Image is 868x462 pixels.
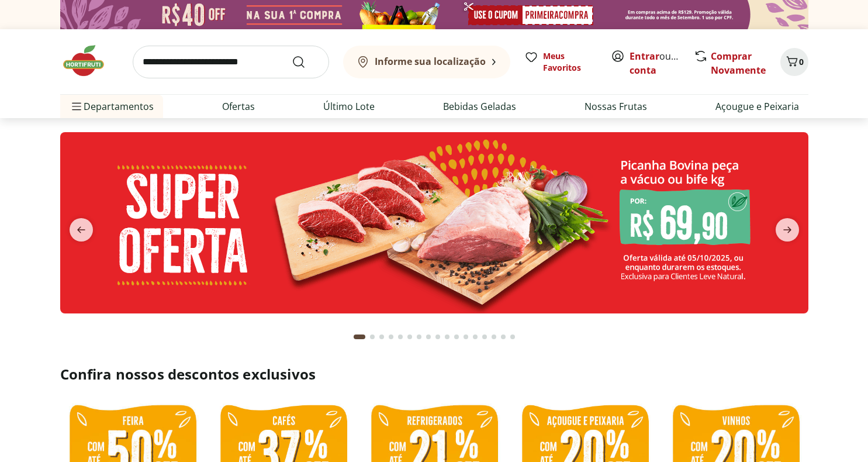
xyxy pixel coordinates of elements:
button: Current page from fs-carousel [351,323,368,351]
button: Go to page 10 from fs-carousel [442,323,452,351]
button: Menu [70,92,84,120]
a: Criar conta [630,50,694,77]
button: Go to page 2 from fs-carousel [368,323,377,351]
a: Ofertas [222,99,255,113]
button: Go to page 13 from fs-carousel [471,323,480,351]
span: Meus Favoritos [543,50,597,74]
h2: Confira nossos descontos exclusivos [60,365,808,384]
a: Entrar [630,50,659,63]
span: ou [630,49,682,77]
a: Açougue e Peixaria [715,99,799,113]
button: Go to page 12 from fs-carousel [461,323,471,351]
button: Go to page 11 from fs-carousel [452,323,461,351]
button: Go to page 9 from fs-carousel [433,323,442,351]
button: Go to page 5 from fs-carousel [396,323,405,351]
a: Meus Favoritos [524,50,597,74]
button: Go to page 15 from fs-carousel [489,323,499,351]
input: search [133,46,329,78]
b: Informe sua localização [375,55,486,68]
button: Submit Search [292,55,320,69]
button: Go to page 6 from fs-carousel [405,323,414,351]
img: super oferta [60,132,808,313]
span: 0 [799,56,804,67]
span: Departamentos [70,92,154,120]
button: Go to page 17 from fs-carousel [508,323,517,351]
a: Último Lote [323,99,375,113]
button: Informe sua localização [343,46,510,78]
button: Go to page 3 from fs-carousel [377,323,386,351]
button: next [766,218,808,242]
button: Go to page 16 from fs-carousel [499,323,508,351]
button: previous [60,218,102,242]
button: Go to page 14 from fs-carousel [480,323,489,351]
button: Go to page 4 from fs-carousel [386,323,396,351]
a: Comprar Novamente [711,50,766,77]
button: Go to page 7 from fs-carousel [414,323,424,351]
button: Go to page 8 from fs-carousel [424,323,433,351]
img: Hortifruti [60,43,119,78]
a: Bebidas Geladas [443,99,516,113]
button: Carrinho [780,48,808,76]
a: Nossas Frutas [585,99,647,113]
